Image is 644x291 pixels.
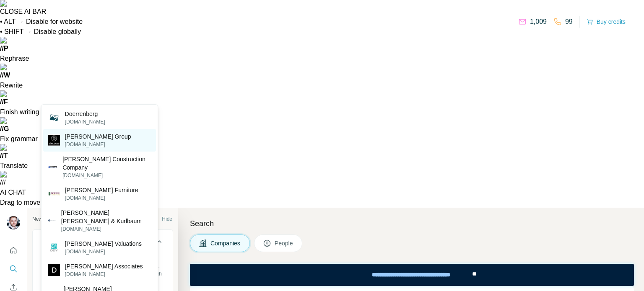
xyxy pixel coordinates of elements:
span: People [275,239,294,247]
p: [PERSON_NAME] Associates [65,262,143,270]
div: New search [32,215,59,223]
p: [PERSON_NAME] Valuations [65,239,142,248]
button: Hide [146,213,178,225]
button: Search [7,261,20,276]
img: Avatar [7,216,20,229]
h4: Search [190,218,634,229]
iframe: Banner [190,264,634,286]
p: [DOMAIN_NAME] [65,248,142,255]
img: Doerr Associates [48,264,60,276]
p: [DOMAIN_NAME] [61,225,151,233]
button: Company lookalikes [33,232,173,255]
img: Doerr Dallas Valuations [48,242,60,253]
button: Quick start [7,243,20,258]
p: [PERSON_NAME] [PERSON_NAME] & Kurlbaum [61,209,151,225]
span: Companies [210,239,241,247]
img: Duggan Shadwick Doerr & Kurlbaum [48,216,56,224]
p: [DOMAIN_NAME] [65,270,143,278]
